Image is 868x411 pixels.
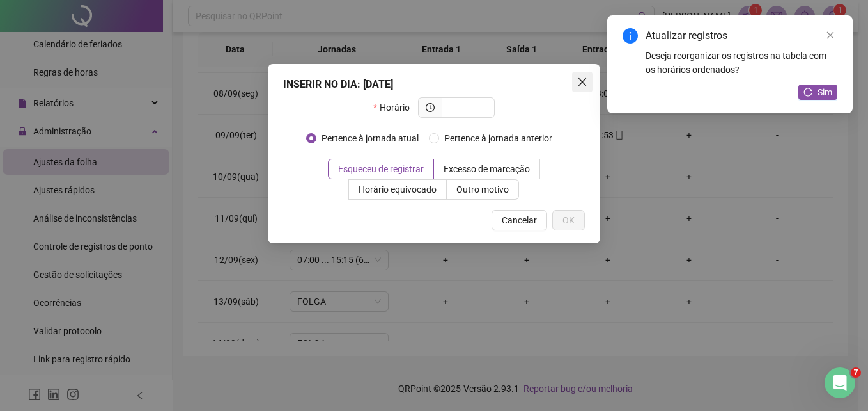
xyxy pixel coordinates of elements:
span: close [826,31,835,40]
span: Horário equivocado [359,184,437,195]
div: Atualizar registros [646,28,837,44]
button: Sim [798,85,837,100]
a: Close [823,28,837,42]
span: Pertence à jornada atual [316,131,424,145]
span: Cancelar [502,213,537,227]
label: Horário [373,97,417,118]
span: Sim [818,85,832,99]
span: Outro motivo [456,184,509,195]
button: Close [572,72,593,92]
span: 7 [851,367,861,378]
div: Deseja reorganizar os registros na tabela com os horários ordenados? [646,49,837,77]
span: reload [803,88,812,97]
span: clock-circle [426,103,435,112]
span: close [577,77,587,87]
button: OK [552,210,585,230]
iframe: Intercom live chat [825,367,855,398]
span: Esqueceu de registrar [338,164,424,174]
span: info-circle [623,28,638,44]
button: Cancelar [492,210,547,230]
span: Pertence à jornada anterior [439,131,557,145]
span: Excesso de marcação [444,164,530,174]
div: INSERIR NO DIA : [DATE] [283,77,585,92]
